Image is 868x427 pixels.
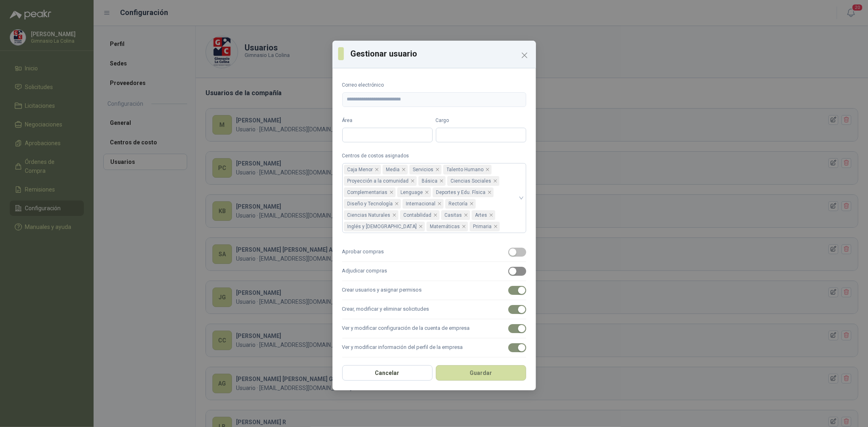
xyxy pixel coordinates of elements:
[475,211,488,220] span: Artes
[342,152,526,160] label: Centros de costos asignados
[348,176,409,185] span: Proyección a la comunidad
[395,202,399,206] span: close
[344,199,401,209] span: Diseño y Tecnología
[445,211,462,220] span: Casitas
[508,324,526,333] button: Ver y modificar configuración de la cuenta de empresa
[342,243,526,262] label: Aprobar compras
[411,179,415,183] span: close
[348,211,391,220] span: Ciencias Naturales
[422,176,438,185] span: Básica
[413,165,434,174] span: Servicios
[344,176,417,186] span: Proyección a la comunidad
[342,319,526,338] label: Ver y modificar configuración de la cuenta de empresa
[342,338,526,357] label: Ver y modificar información del perfil de la empresa
[518,49,531,62] button: Close
[433,187,494,197] span: Deportes y Edu. Física
[342,81,526,89] label: Correo electrónico
[342,281,526,300] label: Crear usuarios y asignar permisos
[430,222,460,231] span: Matemáticas
[451,176,492,185] span: Ciencias Sociales
[437,202,442,206] span: close
[419,224,423,229] span: close
[441,210,470,220] span: Casitas
[445,199,476,209] span: Rectoría
[436,117,526,124] label: Cargo
[404,211,432,220] span: Contabilidad
[348,188,388,197] span: Complementarias
[508,248,526,257] button: Aprobar compras
[401,188,423,197] span: Lenguage
[439,179,444,183] span: close
[348,165,373,174] span: Caja Menor
[344,210,398,220] span: Ciencias Naturales
[464,213,468,217] span: close
[402,199,444,209] span: Internacional
[392,213,396,217] span: close
[472,210,495,220] span: Artes
[436,365,526,381] button: Guardar
[435,168,439,172] span: close
[508,267,526,276] button: Adjudicar compras
[350,48,530,60] h3: Gestionar usuario
[348,222,417,231] span: Inglés y [DEMOGRAPHIC_DATA]
[489,213,493,217] span: close
[400,210,439,220] span: Contabilidad
[508,305,526,314] button: Crear, modificar y eliminar solicitudes
[443,165,492,174] span: Talento Humano
[418,176,446,186] span: Básica
[344,222,425,231] span: Inglés y Francés
[436,188,486,197] span: Deportes y Edu. Física
[473,222,492,231] span: Primaria
[470,222,500,231] span: Primaria
[342,117,433,124] label: Área
[447,165,484,174] span: Talento Humano
[508,343,526,352] button: Ver y modificar información del perfil de la empresa
[342,300,526,319] label: Crear, modificar y eliminar solicitudes
[342,357,526,377] label: Administrar remisiones
[470,202,474,206] span: close
[493,179,497,183] span: close
[433,213,437,217] span: close
[485,168,490,172] span: close
[344,165,381,174] span: Caja Menor
[342,365,433,381] button: Cancelar
[449,199,468,208] span: Rectoría
[389,190,394,194] span: close
[375,168,379,172] span: close
[397,187,431,197] span: Lenguage
[344,187,396,197] span: Complementarias
[383,165,408,174] span: Media
[342,262,526,281] label: Adjudicar compras
[402,168,406,172] span: close
[447,176,499,186] span: Ciencias Sociales
[488,190,492,194] span: close
[462,224,466,229] span: close
[386,165,400,174] span: Media
[508,286,526,295] button: Crear usuarios y asignar permisos
[409,165,442,174] span: Servicios
[348,199,393,208] span: Diseño y Tecnología
[406,199,436,208] span: Internacional
[494,224,498,229] span: close
[425,190,429,194] span: close
[426,222,468,231] span: Matemáticas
